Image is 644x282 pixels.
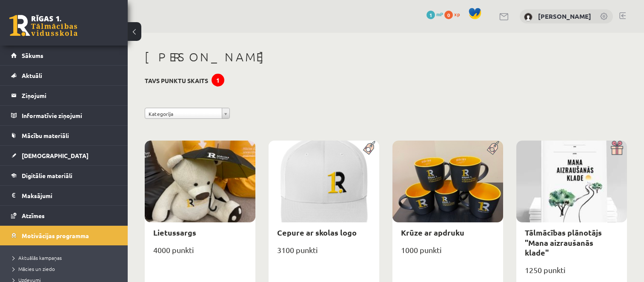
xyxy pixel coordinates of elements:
[22,172,72,179] span: Digitālie materiāli
[22,52,43,59] span: Sākums
[22,186,117,205] legend: Maksājumi
[153,227,196,237] a: Lietussargs
[444,11,464,17] a: 0 xp
[608,141,627,155] img: Dāvana ar pārsteigumu
[22,232,89,239] span: Motivācijas programma
[11,186,117,205] a: Maksājumi
[436,11,443,17] span: mP
[11,126,117,145] a: Mācību materiāli
[9,15,77,36] a: Rīgas 1. Tālmācības vidusskola
[11,166,117,185] a: Digitālie materiāli
[145,77,208,84] h3: Tavs punktu skaits
[11,146,117,165] a: [DEMOGRAPHIC_DATA]
[454,11,460,17] span: xp
[13,265,55,272] span: Mācies un ziedo
[145,108,230,119] a: Kategorija
[22,132,69,139] span: Mācību materiāli
[401,227,464,237] a: Krūze ar apdruku
[392,243,503,264] div: 1000 punkti
[13,254,62,261] span: Aktuālās kampaņas
[524,13,532,21] img: Melānija Nemane
[149,108,218,119] span: Kategorija
[13,254,119,262] a: Aktuālās kampaņas
[13,265,119,273] a: Mācies un ziedo
[22,152,89,159] span: [DEMOGRAPHIC_DATA]
[22,86,117,105] legend: Ziņojumi
[426,11,435,19] span: 1
[22,72,42,79] span: Aktuāli
[444,11,453,19] span: 0
[212,74,224,86] div: 1
[11,226,117,245] a: Motivācijas programma
[22,106,117,125] legend: Informatīvie ziņojumi
[269,243,379,264] div: 3100 punkti
[145,50,627,64] h1: [PERSON_NAME]
[484,141,503,155] img: Populāra prece
[277,227,357,237] a: Cepure ar skolas logo
[538,12,591,20] a: [PERSON_NAME]
[22,212,45,219] span: Atzīmes
[11,106,117,125] a: Informatīvie ziņojumi
[145,243,255,264] div: 4000 punkti
[11,86,117,105] a: Ziņojumi
[525,227,602,257] a: Tālmācības plānotājs "Mana aizraušanās klade"
[11,46,117,65] a: Sākums
[11,206,117,225] a: Atzīmes
[426,11,443,17] a: 1 mP
[11,66,117,85] a: Aktuāli
[360,141,379,155] img: Populāra prece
